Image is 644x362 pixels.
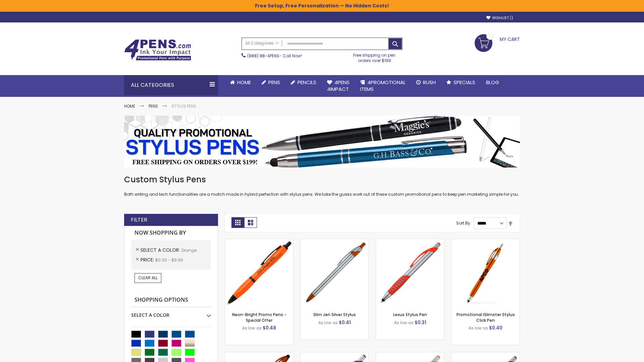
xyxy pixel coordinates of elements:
[124,116,520,168] img: Stylus Pens
[124,75,218,95] div: All Categories
[131,307,211,318] div: Select A Color
[141,256,155,263] span: Price
[245,41,279,46] span: All Categories
[451,352,520,358] a: Lexus Metallic Stylus Pen-Orange
[394,320,414,325] span: As low as
[285,75,322,90] a: Pencils
[231,217,244,228] strong: Grid
[481,75,504,90] a: Blog
[441,75,481,90] a: Specials
[451,239,520,244] a: Promotional iSlimster Stylus Click Pen-Orange
[225,239,293,244] a: Neon-Bright Promo Pens-Orange
[225,75,256,90] a: Home
[232,312,286,323] a: Neon-Bright Promo Pens - Special Offer
[327,79,350,93] span: 4Pens 4impact
[268,79,280,86] span: Pens
[181,247,197,253] span: Orange
[242,38,282,49] a: All Categories
[141,247,181,253] span: Select A Color
[124,174,520,185] h1: Custom Stylus Pens
[456,220,470,226] label: Sort By
[225,239,293,307] img: Neon-Bright Promo Pens-Orange
[355,75,411,97] a: 4PROMOTIONALITEMS
[124,174,520,197] div: Both writing and tech functionalities are a match made in hybrid perfection with stylus pens. We ...
[376,239,444,244] a: Lexus Stylus Pen-Orange
[393,312,427,317] a: Lexus Stylus Pen
[225,352,293,358] a: TouchWrite Query Stylus Pen-Orange
[411,75,441,90] a: Rush
[237,79,251,86] span: Home
[301,352,369,358] a: Boston Stylus Pen-Orange
[298,79,316,86] span: Pencils
[263,324,276,331] span: $0.48
[138,275,158,281] span: Clear All
[318,320,338,325] span: As low as
[131,226,211,240] strong: Now Shopping by
[339,319,351,326] span: $0.41
[453,79,475,86] span: Specials
[423,79,436,86] span: Rush
[451,239,520,307] img: Promotional iSlimster Stylus Click Pen-Orange
[486,79,499,86] span: Blog
[247,53,302,59] span: - Call Now!
[415,319,426,326] span: $0.31
[149,103,158,109] a: Pens
[313,312,356,317] a: Slim Jen Silver Stylus
[489,324,502,331] span: $0.40
[256,75,285,90] a: Pens
[155,257,183,263] span: $0.00 - $9.99
[301,239,369,307] img: Slim Jen Silver Stylus-Orange
[457,312,515,323] a: Promotional iSlimster Stylus Click Pen
[486,15,513,20] a: Wishlist
[360,79,406,93] span: 4PROMOTIONAL ITEMS
[124,39,191,61] img: 4Pens Custom Pens and Promotional Products
[322,75,355,97] a: 4Pens4impact
[376,352,444,358] a: Boston Silver Stylus Pen-Orange
[247,53,279,59] a: (888) 88-4PENS
[301,239,369,244] a: Slim Jen Silver Stylus-Orange
[469,325,488,331] span: As low as
[171,103,196,109] strong: Stylus Pens
[131,216,147,224] strong: Filter
[124,103,135,109] a: Home
[376,239,444,307] img: Lexus Stylus Pen-Orange
[131,293,211,307] strong: Shopping Options
[346,50,403,63] div: Free shipping on pen orders over $199
[135,273,161,283] a: Clear All
[242,325,262,331] span: As low as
